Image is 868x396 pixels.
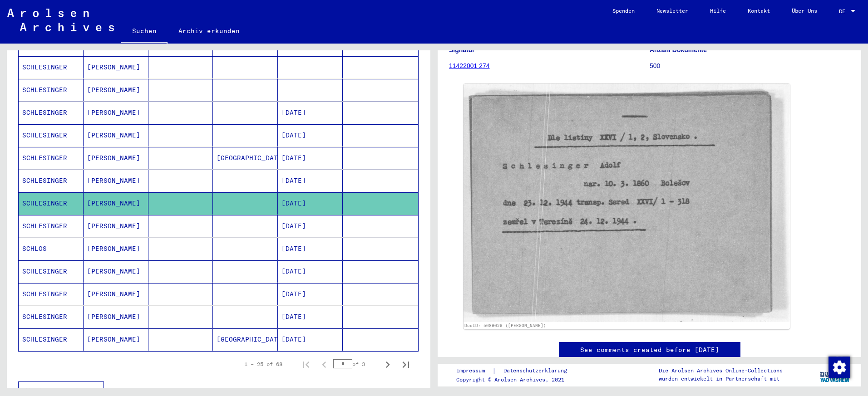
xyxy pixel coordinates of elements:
[84,328,148,351] mat-cell: [PERSON_NAME]
[84,124,148,147] mat-cell: [PERSON_NAME]
[464,323,546,328] a: DocID: 5089029 ([PERSON_NAME])
[84,283,148,305] mat-cell: [PERSON_NAME]
[278,215,343,237] mat-cell: [DATE]
[19,238,84,260] mat-cell: SCHLOS
[278,238,343,260] mat-cell: [DATE]
[397,355,415,373] button: Last page
[278,306,343,328] mat-cell: [DATE]
[84,147,148,169] mat-cell: [PERSON_NAME]
[464,83,790,322] img: 001.jpg
[278,260,343,283] mat-cell: [DATE]
[19,260,84,283] mat-cell: SCHLESINGER
[456,366,492,376] a: Impressum
[456,376,578,384] p: Copyright © Arolsen Archives, 2021
[19,170,84,192] mat-cell: SCHLESINGER
[278,147,343,169] mat-cell: [DATE]
[19,283,84,305] mat-cell: SCHLESINGER
[449,46,475,54] b: Signatur
[84,56,148,78] mat-cell: [PERSON_NAME]
[333,360,379,368] div: of 3
[379,355,397,373] button: Next page
[650,46,707,54] b: Anzahl Dokumente
[818,363,852,386] img: yv_logo.png
[839,8,849,15] span: DE
[19,79,84,101] mat-cell: SCHLESINGER
[84,79,148,101] mat-cell: [PERSON_NAME]
[278,283,343,305] mat-cell: [DATE]
[278,102,343,124] mat-cell: [DATE]
[84,170,148,192] mat-cell: [PERSON_NAME]
[297,355,315,373] button: First page
[496,366,578,376] a: Datenschutzerklärung
[278,328,343,351] mat-cell: [DATE]
[19,102,84,124] mat-cell: SCHLESINGER
[659,375,783,383] p: wurden entwickelt in Partnerschaft mit
[7,9,114,31] img: Arolsen_neg.svg
[84,260,148,283] mat-cell: [PERSON_NAME]
[213,147,278,169] mat-cell: [GEOGRAPHIC_DATA]
[278,124,343,147] mat-cell: [DATE]
[449,62,490,69] a: 11422001 274
[580,345,719,355] a: See comments created before [DATE]
[84,238,148,260] mat-cell: [PERSON_NAME]
[84,215,148,237] mat-cell: [PERSON_NAME]
[650,61,850,71] p: 500
[829,357,850,378] img: Zustimmung ändern
[26,386,91,394] span: Weniger anzeigen
[19,124,84,147] mat-cell: SCHLESINGER
[659,367,783,375] p: Die Arolsen Archives Online-Collections
[19,306,84,328] mat-cell: SCHLESINGER
[278,192,343,215] mat-cell: [DATE]
[168,20,251,42] a: Archiv erkunden
[84,102,148,124] mat-cell: [PERSON_NAME]
[828,356,850,378] div: Zustimmung ändern
[84,192,148,215] mat-cell: [PERSON_NAME]
[19,147,84,169] mat-cell: SCHLESINGER
[213,328,278,351] mat-cell: [GEOGRAPHIC_DATA]
[315,355,333,373] button: Previous page
[19,328,84,351] mat-cell: SCHLESINGER
[19,56,84,78] mat-cell: SCHLESINGER
[456,366,578,376] div: |
[278,170,343,192] mat-cell: [DATE]
[19,215,84,237] mat-cell: SCHLESINGER
[19,192,84,215] mat-cell: SCHLESINGER
[121,20,168,44] a: Suchen
[244,360,282,368] div: 1 – 25 of 68
[84,306,148,328] mat-cell: [PERSON_NAME]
